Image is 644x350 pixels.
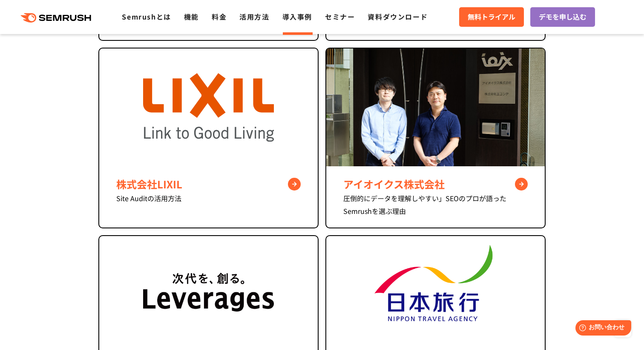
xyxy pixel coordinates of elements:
a: 機能 [184,11,199,22]
div: 株式会社LIXIL [116,176,301,192]
a: 活用方法 [239,11,269,22]
iframe: Help widget launcher [568,317,635,341]
a: 導入事例 [282,11,312,22]
a: component アイオイクス株式会社 圧倒的にデータを理解しやすい」SEOのプロが語ったSemrushを選ぶ理由 [325,48,546,229]
div: 圧倒的にデータを理解しやすい」SEOのプロが語ったSemrushを選ぶ理由 [343,192,528,217]
a: 無料トライアル [459,7,524,27]
a: LIXIL 株式会社LIXIL Site Auditの活用方法 [98,48,319,229]
div: アイオイクス株式会社 [343,176,528,192]
a: セミナー [325,11,355,22]
img: component [326,48,545,167]
span: 無料トライアル [468,11,515,23]
span: デモを申し込む [539,11,586,23]
a: 資料ダウンロード [368,11,428,22]
div: Site Auditの活用方法 [116,192,301,205]
a: Semrushとは [122,11,171,22]
img: LIXIL [143,48,274,166]
a: 料金 [212,11,227,22]
a: デモを申し込む [530,7,595,27]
